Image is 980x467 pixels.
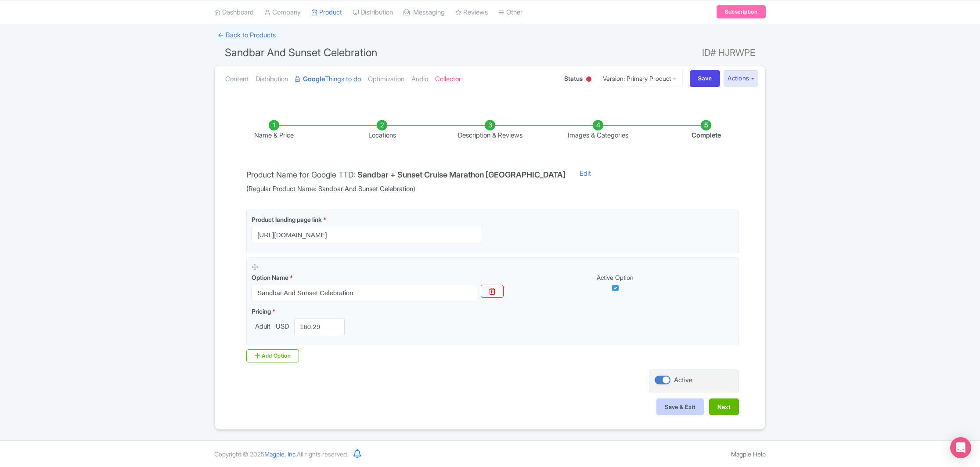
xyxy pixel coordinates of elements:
input: 0.00 [294,319,345,335]
span: (Regular Product Name: Sandbar And Sunset Celebration) [246,184,566,194]
span: Active Option [597,274,634,281]
a: ← Back to Products [214,27,279,44]
li: Complete [652,120,760,141]
div: Copyright © 2025 All rights reserved. [209,449,353,459]
input: Option Name [252,285,477,301]
a: Audio [411,65,428,93]
a: Distribution [256,65,288,93]
a: Subscription [717,5,766,18]
button: Next [709,398,739,415]
input: Product landing page link [252,227,482,243]
div: Open Intercom Messenger [950,437,971,458]
span: Sandbar And Sunset Celebration [225,46,377,59]
span: Magpie, Inc. [264,450,297,458]
li: Images & Categories [544,120,652,141]
input: Save [690,70,721,87]
a: Optimization [368,65,404,93]
a: Content [225,65,249,93]
span: Option Name [252,274,288,281]
span: Product landing page link [252,216,322,223]
div: Add Option [246,349,299,362]
h4: Sandbar + Sunset Cruise Marathon [GEOGRAPHIC_DATA] [357,170,566,179]
span: Product Name for Google TTD: [246,170,356,179]
a: Magpie Help [731,450,766,458]
strong: Google [303,74,325,84]
a: Version: Primary Product [597,70,683,87]
li: Name & Price [220,120,328,141]
span: USD [274,322,291,332]
span: Pricing [252,308,271,315]
button: Actions [724,70,758,87]
span: Status [564,74,583,83]
span: ID# HJRWPE [702,44,755,62]
div: Active [674,375,692,385]
li: Locations [328,120,436,141]
div: Inactive [584,73,593,87]
span: Adult [252,322,274,332]
a: Collector [435,65,461,93]
a: GoogleThings to do [295,65,361,93]
button: Save & Exit [656,398,704,415]
a: Edit [571,169,600,194]
li: Description & Reviews [436,120,544,141]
